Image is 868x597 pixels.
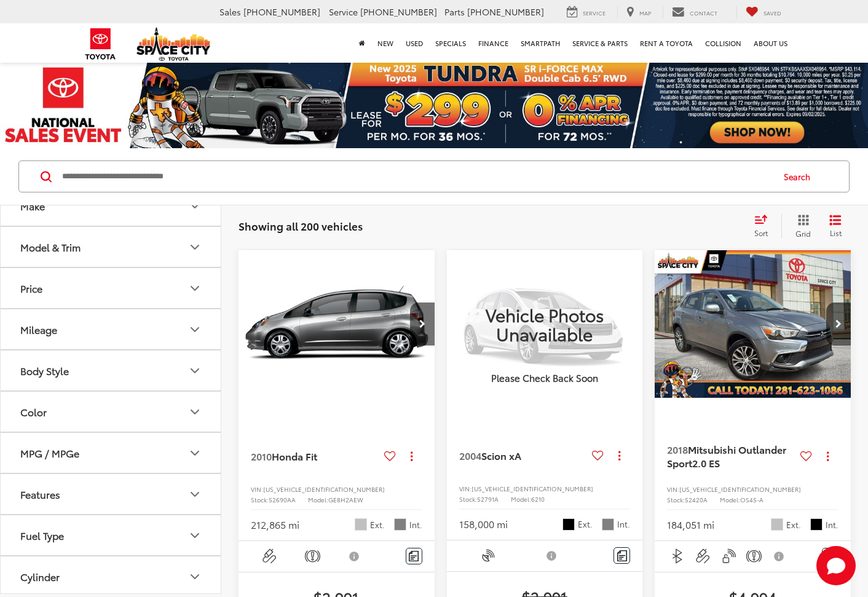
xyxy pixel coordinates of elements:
span: [PHONE_NUMBER] [243,6,320,18]
button: Search [772,161,828,192]
div: Price [20,282,42,294]
span: dropdown dots [411,451,412,461]
button: Actions [817,445,838,467]
div: MPG / MPGe [187,446,202,461]
div: Features [20,488,60,500]
img: Space City Toyota [136,27,210,61]
span: Model: [308,495,328,504]
a: 2010Honda Fit [251,449,379,463]
span: Storm Silver Metallic [355,518,367,531]
div: 2018 Mitsubishi Outlander Sport 2.0 ES 0 [654,250,852,398]
span: Model: [511,494,531,504]
div: Features [187,487,202,502]
span: Int. [409,519,422,531]
button: Actions [609,445,630,467]
div: 212,865 mi [251,518,299,532]
span: 2004 [459,448,481,462]
a: Specials [429,23,472,63]
span: Sort [754,227,768,238]
span: Alloy Silver Metallic [771,518,783,531]
span: dropdown dots [618,451,620,461]
a: Service & Parts [566,23,634,63]
span: Honda Fit [272,449,317,463]
button: MileageMileage [1,309,222,349]
span: [US_VEHICLE_IDENTIFICATION_NUMBER] [679,484,801,494]
a: 2010 Honda Fit Base FWD2010 Honda Fit Base FWD2010 Honda Fit Base FWD2010 Honda Fit Base FWD [238,250,436,398]
div: Model & Trim [20,241,81,253]
img: Satellite Radio [481,548,496,563]
div: Mileage [20,323,57,335]
span: Grid [795,228,811,239]
span: [US_VEHICLE_IDENTIFICATION_NUMBER] [263,484,385,494]
a: Finance [472,23,515,63]
span: VIN: [251,484,263,494]
span: Saved [763,9,781,17]
a: SmartPath [515,23,566,63]
span: Parts [444,6,465,18]
span: 52690AA [269,495,296,504]
div: 184,051 mi [667,518,714,532]
span: VIN: [459,484,471,493]
span: Stock: [251,495,269,504]
img: Comments [617,550,627,561]
a: Contact [663,6,727,19]
span: List [829,227,842,238]
span: 52791A [477,494,499,504]
a: Collision [699,23,748,63]
span: Gray [394,518,406,531]
a: 2018 Mitsubishi Outlander Sport 2.0 ES 4x22018 Mitsubishi Outlander Sport 2.0 ES 4x22018 Mitsubis... [654,250,852,398]
span: Service [583,9,606,17]
span: GE8H2AEW [328,495,363,504]
button: Fuel TypeFuel Type [1,515,222,555]
span: Ext. [370,519,385,531]
span: Model: [720,495,740,504]
div: Make [20,200,45,212]
span: Int. [617,518,630,530]
span: 52420A [685,495,708,504]
button: List View [820,214,851,239]
span: Int. [826,519,838,531]
button: Toggle Chat Window [816,546,856,585]
span: [PHONE_NUMBER] [467,6,544,18]
div: Color [20,406,47,417]
button: PricePrice [1,268,222,308]
button: Select sort value [748,214,781,239]
button: View Disclaimer [336,544,374,569]
span: [US_VEHICLE_IDENTIFICATION_NUMBER] [471,484,593,493]
img: Emergency Brake Assist [746,548,762,564]
div: Fuel Type [20,529,64,541]
span: 6210 [531,494,545,504]
button: Comments [614,547,630,564]
span: Ext. [578,518,593,530]
img: Bluetooth® [670,548,685,564]
div: Color [187,405,202,419]
button: CylinderCylinder [1,556,222,596]
span: Black [810,518,823,531]
div: Fuel Type [187,528,202,543]
button: Comments [406,548,422,564]
div: Price [187,281,202,296]
span: Contact [690,9,717,17]
img: 2010 Honda Fit Base FWD [238,250,436,398]
div: Cylinder [20,571,60,582]
button: Next image [826,302,851,346]
button: FeaturesFeatures [1,474,222,514]
input: Search by Make, Model, or Keyword [61,162,772,191]
span: 2018 [667,442,688,456]
button: View Disclaimer [770,544,791,569]
span: [PHONE_NUMBER] [360,6,437,18]
img: Vehicle Photos Unavailable Please Check Back Soon [447,250,643,397]
img: Toyota [77,24,124,64]
a: My Saved Vehicles [736,6,791,19]
span: Stock: [667,495,685,504]
button: Grid View [781,214,820,239]
button: MakeMake [1,186,222,226]
button: MPG / MPGeMPG / MPGe [1,433,222,473]
button: Model & TrimModel & Trim [1,227,222,267]
span: OS45-A [740,495,763,504]
a: About Us [748,23,794,63]
span: Showing all 200 vehicles [239,218,363,233]
div: 2010 Honda Fit Base 0 [238,250,436,398]
a: VIEW_DETAILS [447,250,643,397]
